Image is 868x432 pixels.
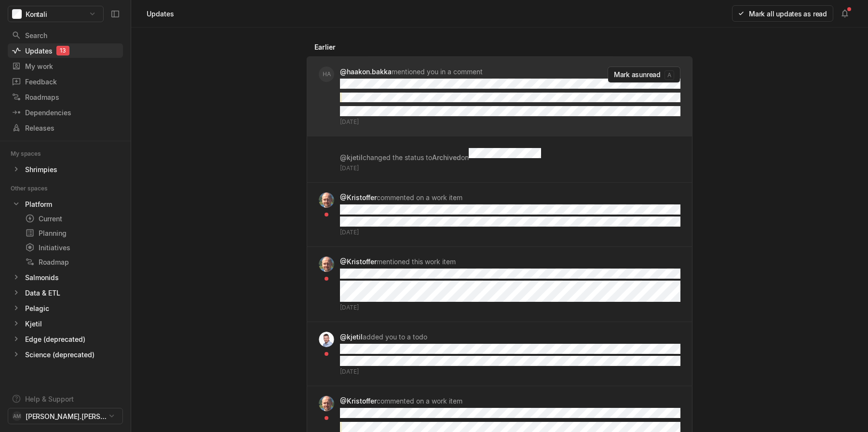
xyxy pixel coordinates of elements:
[340,153,363,162] strong: @kjetil
[340,118,359,126] span: [DATE]
[340,257,377,266] strong: @Kristoffer
[340,333,427,341] p: added you to a todo
[12,108,119,118] div: Dependencies
[12,61,119,71] div: My work
[340,164,359,173] span: [DATE]
[25,164,57,175] div: Shrimpies
[340,397,377,405] strong: @Kristoffer
[340,257,456,266] p: mentioned this work item
[307,322,692,386] a: @kjetiladded you to a todo[DATE]
[8,121,123,135] a: Releases
[25,199,52,209] div: Platform
[8,105,123,120] a: Dependencies
[25,334,85,344] div: Edge (deprecated)
[8,301,123,315] a: Pelagic
[56,46,69,55] div: 13
[340,303,359,312] span: [DATE]
[340,67,483,76] p: mentioned you in a comment
[340,193,462,202] p: commented on a work item
[25,243,119,253] div: Initiatives
[8,43,123,58] a: Updates13
[307,136,692,182] a: @kjetilchanged the status toArchivedon[DATE]
[12,77,119,87] div: Feedback
[8,332,123,346] a: Edge (deprecated)
[319,256,334,272] img: profile.jpeg
[340,193,377,202] strong: @Kristoffer
[12,30,119,40] div: Search
[8,197,123,211] a: Platform
[8,6,104,22] button: Kontali
[11,184,59,193] div: Other spaces
[25,228,119,238] div: Planning
[319,192,334,208] img: profile.jpeg
[25,214,119,224] div: Current
[25,350,95,360] div: Science (deprecated)
[340,228,359,237] span: [DATE]
[340,397,462,405] p: commented on a work item
[614,70,661,79] span: Mark as unread
[8,74,123,89] a: Feedback
[12,123,119,133] div: Releases
[8,270,123,284] a: Salmonids
[12,46,119,56] div: Updates
[145,7,176,20] div: Updates
[8,28,123,42] a: Search
[307,247,692,322] a: @Kristoffermentioned this work item[DATE]
[25,272,59,283] div: Salmonids
[319,396,334,411] img: profile.jpeg
[340,146,680,173] div: on
[26,9,47,19] span: Kontali
[307,57,692,136] a: HA@haakon.bakkamentioned you in a comment[DATE]Mark asunreada
[26,411,107,421] span: [PERSON_NAME].[PERSON_NAME]
[8,348,123,361] a: Science (deprecated)
[340,333,363,341] strong: @kjetil
[12,92,119,102] div: Roadmaps
[732,5,833,22] button: Mark all updates as read
[25,303,49,313] div: Pelagic
[8,59,123,73] a: My work
[8,162,123,176] a: Shrimpies
[25,394,74,404] div: Help & Support
[21,255,123,269] a: Roadmap
[21,241,123,254] a: Initiatives
[8,408,123,424] button: AM[PERSON_NAME].[PERSON_NAME]
[340,67,392,76] strong: @haakon.bakka
[307,183,692,246] a: @Kristoffercommented on a work item[DATE]
[25,319,42,329] div: Kjetil
[25,257,119,267] div: Roadmap
[8,286,123,299] a: Data & ETL
[21,226,123,240] a: Planning
[608,67,680,83] button: Mark asunreada
[11,149,53,159] div: My spaces
[323,67,331,82] span: HA
[25,288,60,298] div: Data & ETL
[340,153,461,162] p: changed the status to
[21,212,123,225] a: Current
[8,90,123,104] a: Roadmaps
[13,411,20,421] span: AM
[432,153,461,162] strong: Archived
[8,317,123,330] a: Kjetil
[340,367,359,376] span: [DATE]
[307,37,692,56] div: Earlier
[319,332,334,347] img: profilbilde_kontali.png
[665,70,674,80] kbd: a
